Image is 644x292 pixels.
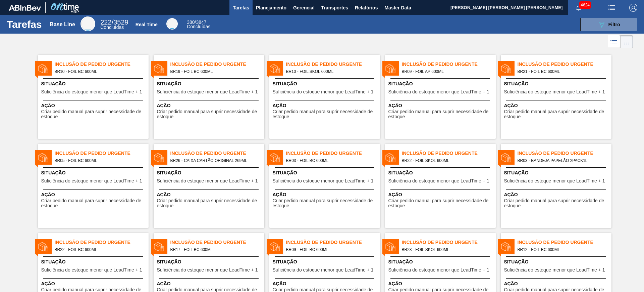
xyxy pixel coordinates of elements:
span: Situação [504,80,610,87]
img: userActions [608,4,616,12]
span: Suficiência do estoque menor que LeadTime + 1 [388,178,489,183]
span: Criar pedido manual para suprir necessidade de estoque [41,198,147,209]
span: 222 [100,18,111,26]
img: status [385,64,395,74]
div: Real Time [166,18,178,30]
span: Ação [41,191,147,198]
span: Ação [273,191,378,198]
span: Inclusão de Pedido Urgente [170,61,264,68]
div: Base Line [80,16,95,31]
span: Gerencial [293,4,315,12]
div: Real Time [136,22,158,27]
img: status [270,64,280,74]
span: Inclusão de Pedido Urgente [286,61,380,68]
span: BR09 - FOIL BC 600ML [286,246,375,253]
span: Filtro [608,22,620,27]
span: BR05 - FOIL BC 600ML [55,157,143,164]
span: Suficiência do estoque menor que LeadTime + 1 [273,89,374,94]
span: Ação [388,191,494,198]
span: BR19 - FOIL BC 600ML [170,68,259,75]
span: BR09 - FOIL AP 600ML [402,68,490,75]
span: BR10 - FOIL BC 600ML [55,68,143,75]
span: Suficiência do estoque menor que LeadTime + 1 [388,89,489,94]
img: TNhmsLtSVTkK8tSr43FrP2fwEKptu5GPRR3wAAAABJRU5ErkJggg== [9,5,41,11]
span: Inclusão de Pedido Urgente [55,61,149,68]
span: BR03 - BANDEJA PAPELÃO 2PACK1L [518,157,606,164]
span: Situação [157,80,263,87]
span: Criar pedido manual para suprir necessidade de estoque [504,109,610,120]
span: Inclusão de Pedido Urgente [518,61,611,68]
img: status [38,64,48,74]
div: Real Time [187,20,210,29]
img: status [385,153,395,163]
span: Suficiência do estoque menor que LeadTime + 1 [504,178,605,183]
span: Inclusão de Pedido Urgente [402,61,496,68]
img: status [501,64,511,74]
span: Suficiência do estoque menor que LeadTime + 1 [388,267,489,273]
span: BR03 - FOIL BC 600ML [286,157,375,164]
span: Concluídas [100,25,124,30]
span: Inclusão de Pedido Urgente [170,239,264,246]
span: Situação [41,80,147,87]
span: Suficiência do estoque menor que LeadTime + 1 [41,89,142,94]
span: / 3529 [100,18,128,26]
img: status [154,242,164,252]
span: Situação [388,80,494,87]
span: Suficiência do estoque menor que LeadTime + 1 [157,267,258,273]
button: Notificações [568,3,589,12]
span: Situação [41,258,147,265]
button: Filtro [580,18,637,31]
div: Visão em Lista [608,35,620,48]
span: Concluídas [187,24,210,29]
span: Suficiência do estoque menor que LeadTime + 1 [504,267,605,273]
span: Ação [157,280,263,287]
span: Situação [273,80,378,87]
span: Situação [388,169,494,176]
span: Ação [504,102,610,109]
span: Criar pedido manual para suprir necessidade de estoque [157,198,263,209]
img: status [38,242,48,252]
span: Inclusão de Pedido Urgente [402,239,496,246]
div: Base Line [50,22,75,28]
span: Situação [273,258,378,265]
span: BR10 - FOIL SKOL 600ML [286,68,375,75]
span: Planejamento [256,4,286,12]
span: Inclusão de Pedido Urgente [170,150,264,157]
span: Suficiência do estoque menor que LeadTime + 1 [504,89,605,94]
span: Ação [41,102,147,109]
span: BR12 - FOIL BC 600ML [518,246,606,253]
img: status [270,242,280,252]
img: status [501,242,511,252]
span: 380 [187,19,195,25]
h1: Tarefas [7,20,42,28]
span: Suficiência do estoque menor que LeadTime + 1 [157,178,258,183]
span: Situação [157,258,263,265]
span: Criar pedido manual para suprir necessidade de estoque [41,109,147,120]
span: Ação [41,280,147,287]
span: Criar pedido manual para suprir necessidade de estoque [388,109,494,120]
div: Visão em Cards [620,35,633,48]
span: BR23 - FOIL SKOL 600ML [402,246,490,253]
span: / 3847 [187,19,206,25]
span: Situação [273,169,378,176]
span: Inclusão de Pedido Urgente [286,150,380,157]
span: Criar pedido manual para suprir necessidade de estoque [504,198,610,209]
span: Ação [157,191,263,198]
span: Ação [273,102,378,109]
span: Situação [41,169,147,176]
span: Transportes [321,4,348,12]
img: status [385,242,395,252]
img: status [38,153,48,163]
span: BR17 - FOIL BC 600ML [170,246,259,253]
span: Situação [388,258,494,265]
span: Situação [504,258,610,265]
span: Inclusão de Pedido Urgente [402,150,496,157]
img: status [501,153,511,163]
span: 4624 [579,1,591,9]
span: Inclusão de Pedido Urgente [518,150,611,157]
img: Logout [629,4,637,12]
span: Suficiência do estoque menor que LeadTime + 1 [41,178,142,183]
span: Inclusão de Pedido Urgente [286,239,380,246]
span: Suficiência do estoque menor que LeadTime + 1 [157,89,258,94]
span: Relatórios [355,4,378,12]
